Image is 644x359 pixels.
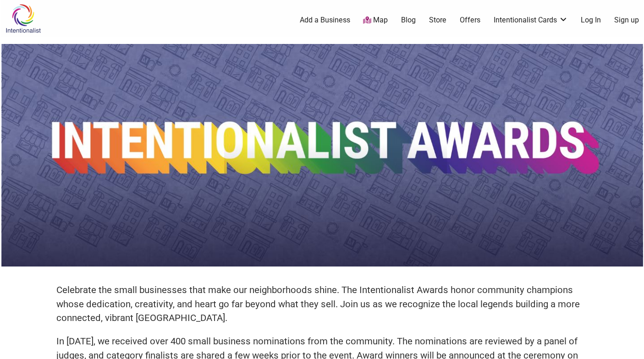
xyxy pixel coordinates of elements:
[614,15,639,25] a: Sign up
[300,15,350,25] a: Add a Business
[401,15,416,25] a: Blog
[429,15,446,25] a: Store
[363,15,388,26] a: Map
[581,15,601,25] a: Log In
[56,283,588,325] p: Celebrate the small businesses that make our neighborhoods shine. The Intentionalist Awards honor...
[1,4,45,33] img: Intentionalist
[460,15,480,25] a: Offers
[494,15,568,25] a: Intentionalist Cards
